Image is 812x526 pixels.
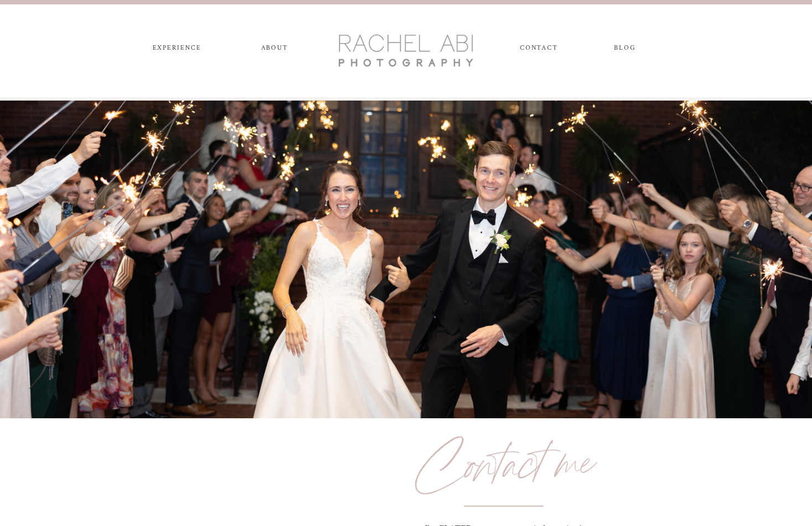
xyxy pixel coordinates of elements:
a: Contact me [347,427,660,507]
a: CONTACT [520,44,557,56]
a: experience [148,44,206,56]
a: ABOUT [259,44,290,56]
a: blog [605,44,645,56]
